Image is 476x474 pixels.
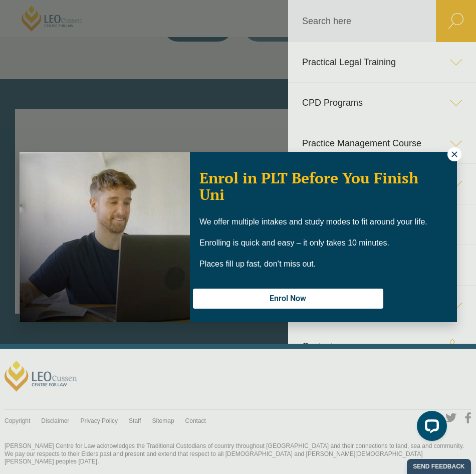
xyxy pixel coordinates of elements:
[447,147,461,161] button: Close
[199,168,418,204] span: Enrol in PLT Before You Finish Uni
[199,239,389,247] span: Enrolling is quick and easy – it only takes 10 minutes.
[409,407,451,449] iframe: LiveChat chat widget
[199,217,427,226] span: We offer multiple intakes and study modes to fit around your life.
[20,152,190,322] img: Woman in yellow blouse holding folders looking to the right and smiling
[199,260,316,268] span: Places fill up fast, don’t miss out.
[193,289,383,309] button: Enrol Now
